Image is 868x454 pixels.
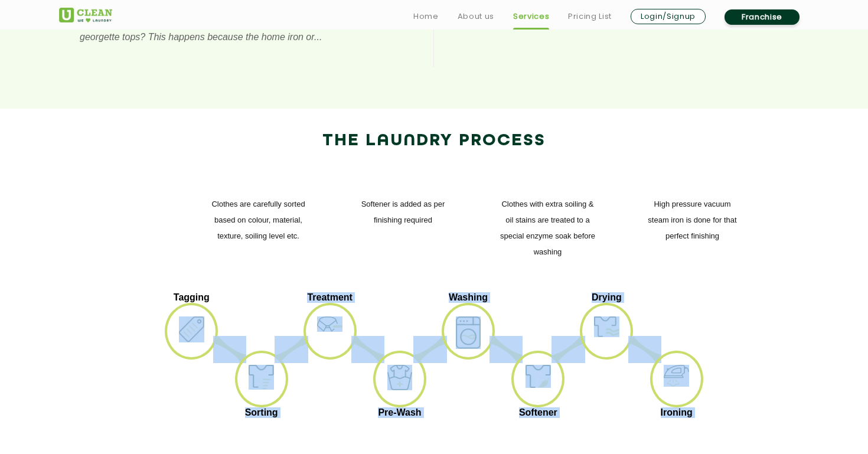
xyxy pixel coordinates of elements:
[68,131,800,151] h2: The Laundry Process
[387,365,412,391] img: pre_wash_11zon.webp
[552,336,585,363] img: connect_1.png
[513,9,549,24] a: Services
[413,9,439,24] a: Home
[644,196,741,244] p: High pressure vacuum steam iron is done for that perfect finishing
[210,196,307,244] p: Clothes are carefully sorted based on colour, material, texture, soiling level etc.
[235,407,288,418] p: Sorting
[351,336,384,363] img: connect_2.png
[179,316,204,342] img: Tagging_11zon.webp
[490,336,523,363] img: connect_2.png
[580,292,633,303] p: Drying
[631,9,706,24] a: Login/Signup
[568,9,612,24] a: Pricing List
[650,407,703,418] p: Ironing
[317,316,342,331] img: cuff_collar_11zon.webp
[249,365,273,390] img: sorting_11zon.webp
[456,316,481,349] img: washing_11zon.webp
[594,316,619,337] img: drying_11zon.webp
[442,292,495,303] p: Washing
[354,196,452,228] p: Softener is added as per finishing required
[458,9,494,24] a: About us
[725,9,800,25] a: Franchise
[526,365,550,388] img: softener_11zon.webp
[59,8,112,22] img: UClean Laundry and Dry Cleaning
[275,336,308,363] img: connect_1.png
[165,292,218,303] p: Tagging
[213,336,246,363] img: connect_2.png
[511,407,564,418] p: Softener
[664,365,688,387] img: ironing.png
[628,336,661,363] img: connect_2.png
[413,336,447,363] img: connect_1.png
[373,407,426,418] p: Pre-Wash
[499,196,596,260] p: Clothes with extra soiling & oil stains are treated to a special enzyme soak before washing
[304,292,357,303] p: Treatment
